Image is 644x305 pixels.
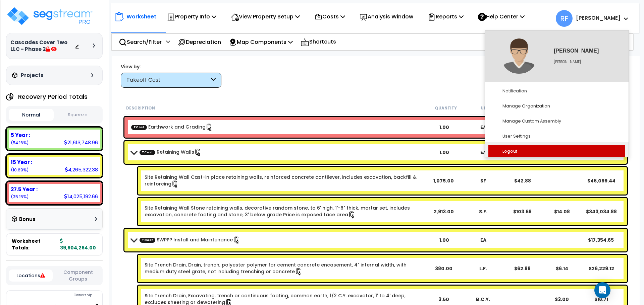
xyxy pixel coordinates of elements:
span: TCost [131,125,147,130]
p: Costs [314,12,345,21]
div: $3.00 [543,296,581,303]
div: L.F. [464,265,502,272]
div: Takeoff Cost [126,76,209,84]
div: $18.71 [582,296,620,303]
a: User Settings [488,130,625,143]
img: logo_pro_r.png [6,6,93,26]
h3: Projects [21,72,44,79]
div: EA [464,124,503,131]
b: 27.5 Year : [11,186,38,193]
img: avatar.png [501,39,537,74]
a: Individual Item [145,261,423,276]
div: [PERSON_NAME] [554,51,612,51]
div: $42.88 [503,177,541,184]
div: SF [464,177,502,184]
a: Manage Custom Assembly [488,115,625,128]
small: (54.16%) [11,140,29,146]
div: Ownership [20,291,102,299]
a: Individual Item [145,205,423,219]
small: Unit [481,105,491,111]
p: Search/Filter [119,37,162,47]
div: Open Intercom Messenger [594,282,610,298]
p: Analysis Window [360,12,413,21]
div: B.C.Y. [464,296,502,303]
div: 1.00 [425,237,464,243]
div: 1.00 [425,124,464,131]
div: $103.68 [503,208,541,215]
small: (35.15%) [11,194,29,200]
div: 2,913.00 [425,208,463,215]
div: 4,265,322.38 [65,166,98,173]
b: [PERSON_NAME] [576,14,621,21]
div: Shortcuts [297,34,340,50]
a: Manage Organization [488,100,625,112]
small: (10.69%) [11,167,29,173]
b: 39,904,264.00 [60,238,96,251]
a: Custom Item [140,236,240,244]
span: TCost [140,237,155,242]
a: Custom Item [131,124,213,131]
button: Normal [9,109,54,121]
div: 14,025,192.66 [64,193,98,200]
p: Help Center [478,12,525,21]
div: EA [464,149,503,156]
p: View Property Setup [231,12,300,21]
small: Description [126,105,155,111]
p: Reports [428,12,464,21]
div: 1.00 [425,149,464,156]
div: $17,354.65 [581,237,621,243]
p: Map Components [229,37,293,47]
small: Quantity [435,105,457,111]
div: 21,613,748.96 [64,139,98,146]
p: Depreciation [178,37,221,47]
button: Squeeze [55,109,100,121]
div: $26,229.12 [582,265,620,272]
a: Individual Item [145,174,423,188]
a: Custom Item [140,149,202,156]
div: $62.88 [503,265,541,272]
b: 15 Year : [11,159,32,166]
div: Depreciation [174,34,225,50]
h3: Bonus [19,217,36,222]
div: $6.14 [543,265,581,272]
div: 1,075.00 [425,177,463,184]
div: View by: [121,63,221,70]
h4: Recovery Period Totals [18,93,88,100]
button: Component Groups [56,269,100,283]
div: $343,034.88 [582,208,620,215]
div: EA [464,237,503,243]
span: RF [556,10,573,27]
p: Shortcuts [301,37,336,47]
p: Worksheet [126,12,156,21]
b: 5 Year : [11,132,30,139]
div: S.F. [464,208,502,215]
a: Logout [488,145,625,158]
div: $46,099.44 [582,177,620,184]
p: Property Info [167,12,216,21]
div: 3.50 [425,296,463,303]
button: Locations [9,270,53,282]
h3: Cascades Cover Two LLC - Phase 2 [10,39,75,53]
span: Worksheet Totals: [12,238,57,251]
a: Notification [488,85,625,97]
div: 380.00 [425,265,463,272]
div: $14.08 [543,208,581,215]
span: TCost [140,150,155,155]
